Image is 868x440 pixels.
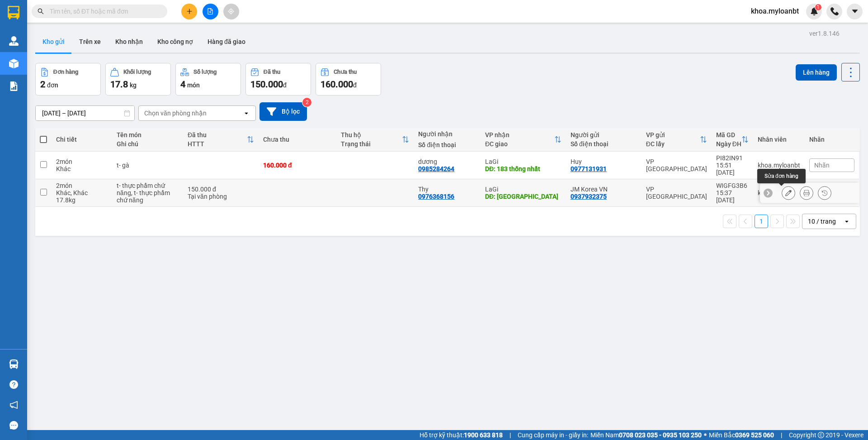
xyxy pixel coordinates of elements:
[571,158,637,165] div: Huy
[223,4,239,19] button: aim
[341,131,402,139] div: Thu hộ
[485,165,561,172] div: DĐ: 183 thống nhất
[188,186,254,193] div: 150.000 đ
[9,36,19,46] img: warehouse-icon
[814,162,830,169] span: Nhãn
[353,81,357,89] span: đ
[716,140,741,148] div: Ngày ĐH
[117,131,179,139] div: Tên món
[203,4,218,19] button: file-add
[35,31,72,53] button: Kho gửi
[110,79,128,90] span: 17.8
[200,31,253,53] button: Hàng đã giao
[250,79,283,90] span: 150.000
[316,63,381,96] button: Chưa thu160.000đ
[716,131,741,139] div: Mã GD
[485,140,554,148] div: ĐC giao
[757,169,806,183] div: Sửa đơn hàng
[809,29,840,38] div: ver 1.8.146
[758,189,800,196] div: khoa.myloanbt
[259,102,307,121] button: Bộ lọc
[646,186,707,200] div: VP [GEOGRAPHIC_DATA]
[9,81,19,91] img: solution-icon
[716,162,749,176] div: 15:51 [DATE]
[181,4,197,19] button: plus
[341,140,402,148] div: Trạng thái
[418,193,454,200] div: 0976368156
[302,98,311,107] sup: 2
[509,430,511,440] span: |
[35,63,101,96] button: Đơn hàng2đơn
[818,432,824,438] span: copyright
[263,136,332,143] div: Chưa thu
[704,433,707,437] span: ⚪️
[108,31,150,53] button: Kho nhận
[188,140,247,148] div: HTTT
[188,193,254,200] div: Tại văn phòng
[646,158,707,172] div: VP [GEOGRAPHIC_DATA]
[9,359,19,369] img: warehouse-icon
[53,69,78,75] div: Đơn hàng
[758,136,800,143] div: Nhân viên
[117,162,179,169] div: t- gà
[716,189,749,204] div: 15:37 [DATE]
[619,431,702,439] strong: 0708 023 035 - 0935 103 250
[418,158,476,165] div: dương
[8,6,19,19] img: logo-vxr
[105,63,171,96] button: Khối lượng17.8kg
[207,8,213,14] span: file-add
[485,193,561,200] div: DĐ: Tân Nghĩa
[851,7,859,15] span: caret-down
[716,154,749,162] div: PI82IN91
[646,140,700,148] div: ĐC lấy
[758,162,800,169] div: khoa.myloanbt
[571,140,637,148] div: Số điện thoại
[712,128,753,152] th: Toggle SortBy
[709,430,774,440] span: Miền Bắc
[843,218,850,225] svg: open
[716,182,749,189] div: WIGFG3B6
[183,128,259,152] th: Toggle SortBy
[130,81,137,89] span: kg
[830,7,839,15] img: phone-icon
[735,431,774,439] strong: 0369 525 060
[180,79,185,90] span: 4
[816,4,820,10] span: 1
[263,162,332,169] div: 160.000 đ
[418,130,476,138] div: Người nhận
[243,110,250,117] svg: open
[420,430,503,440] span: Hỗ trợ kỹ thuật:
[334,69,357,75] div: Chưa thu
[72,31,108,53] button: Trên xe
[321,79,353,90] span: 160.000
[518,430,588,440] span: Cung cấp máy in - giấy in:
[808,217,836,226] div: 10 / trang
[9,421,18,430] span: message
[117,140,179,148] div: Ghi chú
[56,158,108,165] div: 2 món
[744,5,806,17] span: khoa.myloanbt
[418,165,454,172] div: 0985284264
[336,128,414,152] th: Toggle SortBy
[485,158,561,165] div: LaGi
[782,186,795,200] div: Sửa đơn hàng
[590,430,702,440] span: Miền Nam
[123,69,151,75] div: Khối lượng
[481,128,566,152] th: Toggle SortBy
[9,59,19,68] img: warehouse-icon
[485,131,554,139] div: VP nhận
[188,131,247,139] div: Đã thu
[117,182,179,204] div: t- thực phẩm chứ năng, t- thực phẩm chứ năng
[283,81,287,89] span: đ
[755,215,768,228] button: 1
[56,196,108,204] div: 17.8 kg
[418,141,476,148] div: Số điện thoại
[464,431,503,439] strong: 1900 633 818
[144,109,207,118] div: Chọn văn phòng nhận
[38,8,44,14] span: search
[418,186,476,193] div: Thy
[56,189,108,196] div: Khác, Khác
[264,69,280,75] div: Đã thu
[571,193,607,200] div: 0937932375
[642,128,712,152] th: Toggle SortBy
